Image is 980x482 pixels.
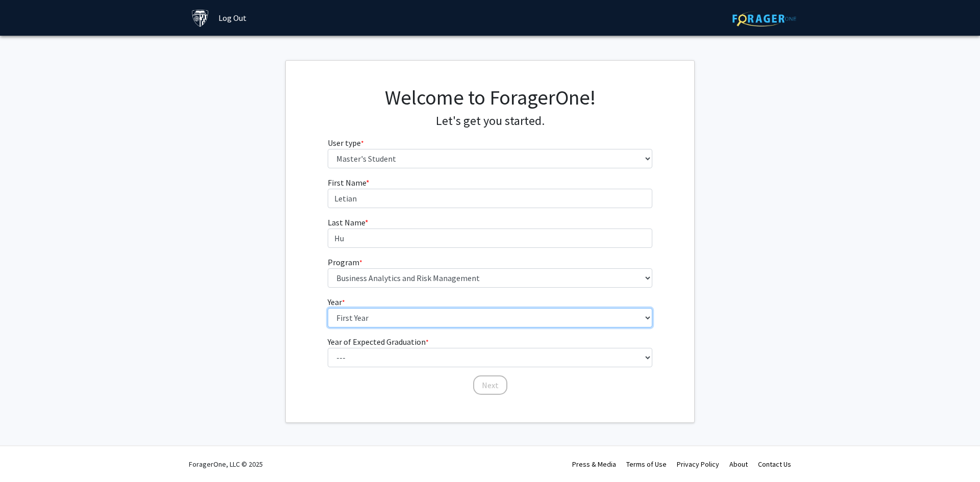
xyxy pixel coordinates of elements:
span: Last Name [328,217,365,227]
label: User type [328,137,364,149]
label: Year of Expected Graduation [328,336,429,348]
label: Year [328,296,345,308]
img: Johns Hopkins University Logo [191,9,209,27]
label: Program [328,256,362,268]
a: Terms of Use [626,460,667,469]
h4: Let's get you started. [328,114,653,129]
iframe: Chat [8,436,43,474]
a: Privacy Policy [677,460,719,469]
img: ForagerOne Logo [732,11,796,27]
span: First Name [328,177,366,188]
div: ForagerOne, LLC © 2025 [189,446,263,482]
h1: Welcome to ForagerOne! [328,85,653,110]
button: Next [473,375,507,395]
a: About [729,460,748,469]
a: Contact Us [758,460,791,469]
a: Press & Media [572,460,616,469]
